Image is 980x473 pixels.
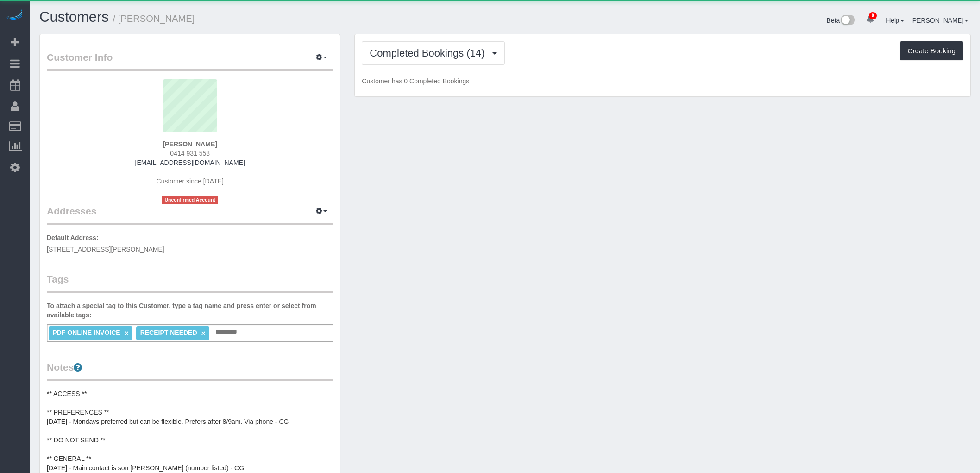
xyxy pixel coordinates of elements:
[47,246,164,253] span: [STREET_ADDRESS][PERSON_NAME]
[157,177,224,185] span: Customer since [DATE]
[163,140,217,148] strong: [PERSON_NAME]
[201,329,205,337] a: ×
[861,9,879,30] a: 0
[900,41,963,61] button: Create Booking
[140,329,197,336] span: RECEIPT NEEDED
[52,329,120,336] span: PDF ONLINE INVOICE
[39,9,109,25] a: Customers
[47,272,333,293] legend: Tags
[47,233,99,242] label: Default Address:
[113,13,195,24] small: / [PERSON_NAME]
[869,12,877,19] span: 0
[170,150,210,157] span: 0414 931 558
[362,76,963,86] p: Customer has 0 Completed Bookings
[370,47,489,59] span: Completed Bookings (14)
[47,50,333,71] legend: Customer Info
[162,196,218,204] span: Unconfirmed Account
[840,15,855,27] img: New interface
[125,329,129,337] a: ×
[827,17,855,24] a: Beta
[362,41,504,65] button: Completed Bookings (14)
[47,360,333,381] legend: Notes
[886,17,904,24] a: Help
[47,301,333,320] label: To attach a special tag to this Customer, type a tag name and press enter or select from availabl...
[135,159,245,166] a: [EMAIL_ADDRESS][DOMAIN_NAME]
[6,9,24,22] img: Automaid Logo
[911,17,968,24] a: [PERSON_NAME]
